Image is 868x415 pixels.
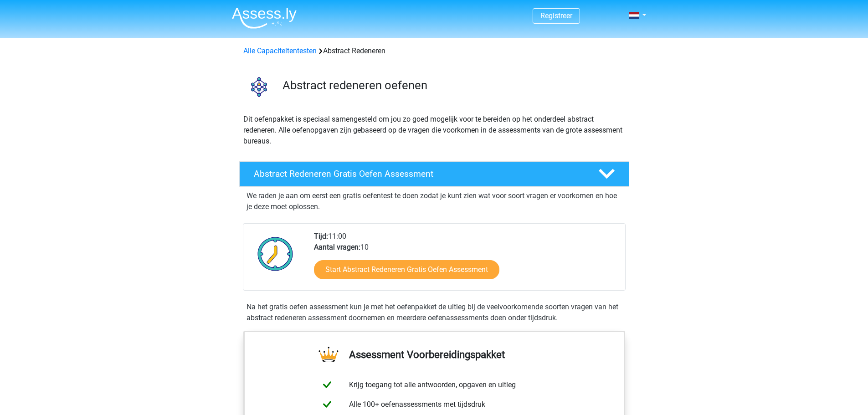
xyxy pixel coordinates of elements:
a: Abstract Redeneren Gratis Oefen Assessment [236,161,633,187]
h4: Abstract Redeneren Gratis Oefen Assessment [254,169,584,179]
img: Assessly [232,7,297,29]
b: Tijd: [314,232,328,241]
b: Aantal vragen: [314,243,360,251]
p: Dit oefenpakket is speciaal samengesteld om jou zo goed mogelijk voor te bereiden op het onderdee... [243,114,625,147]
div: Abstract Redeneren [240,46,629,56]
p: We raden je aan om eerst een gratis oefentest te doen zodat je kunt zien wat voor soort vragen er... [247,190,622,212]
h3: Abstract redeneren oefenen [282,78,622,92]
a: Alle Capaciteitentesten [243,46,317,55]
a: Start Abstract Redeneren Gratis Oefen Assessment [314,260,499,279]
div: Na het gratis oefen assessment kun je met het oefenpakket de uitleg bij de veelvoorkomende soorte... [243,302,626,323]
div: 11:00 10 [307,231,625,290]
a: Registreer [540,11,572,20]
img: abstract redeneren [240,67,278,106]
img: Klok [252,231,298,277]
